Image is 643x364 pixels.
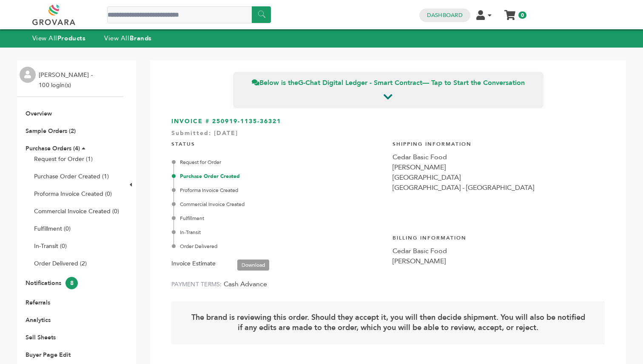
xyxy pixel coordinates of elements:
a: Buyer Page Edit [26,351,71,359]
div: [GEOGRAPHIC_DATA] [393,172,605,183]
a: Dashboard [427,11,463,19]
a: Sell Sheets [26,333,56,341]
span: Below is the — Tap to Start the Conversation [252,78,525,87]
h3: INVOICE # 250919-1135-36321 [171,117,605,126]
a: Download [237,260,269,271]
span: Cash Advance [224,279,267,289]
div: Cedar Basic Food [393,246,605,256]
span: 0 [518,11,526,19]
a: Overview [26,110,52,118]
span: 8 [65,277,78,289]
h4: STATUS [171,134,384,152]
img: profile.png [20,67,36,83]
div: Proforma Invoice Created [174,186,384,194]
label: PAYMENT TERMS: [171,280,222,288]
a: Proforma Invoice Created (0) [34,190,112,198]
a: Analytics [26,316,51,324]
a: Sample Orders (2) [26,127,76,135]
div: [PERSON_NAME] [393,162,605,172]
a: Purchase Orders (4) [26,144,80,152]
input: Search a product or brand... [107,6,271,23]
a: View AllBrands [104,34,152,42]
div: In-Transit [174,229,384,236]
div: Purchase Order Created [174,172,384,180]
div: Order Delivered [174,243,384,250]
h4: Billing Information [393,228,605,246]
a: Purchase Order Created (1) [34,172,109,181]
div: Request for Order [174,158,384,166]
div: Submitted: [DATE] [171,129,605,142]
div: Commercial Invoice Created [174,200,384,208]
strong: Products [57,34,85,42]
label: Invoice Estimate [171,259,216,269]
div: [GEOGRAPHIC_DATA] - [GEOGRAPHIC_DATA] [393,183,605,193]
strong: Brands [130,34,152,42]
a: Referrals [26,299,50,307]
a: Commercial Invoice Created (0) [34,207,119,215]
a: View AllProducts [32,34,86,42]
a: Request for Order (1) [34,155,93,163]
strong: G-Chat Digital Ledger - Smart Contract [298,78,422,87]
li: [PERSON_NAME] - 100 login(s) [39,70,95,90]
div: Fulfillment [174,214,384,222]
div: [PERSON_NAME] [393,256,605,266]
div: The brand is reviewing this order. Should they accept it, you will then decide shipment. You will... [171,302,605,344]
a: Fulfillment (0) [34,225,71,233]
a: In-Transit (0) [34,242,67,250]
div: Cedar Basic Food [393,152,605,162]
a: Notifications8 [26,279,78,287]
a: My Cart [505,8,515,17]
a: Order Delivered (2) [34,260,87,268]
h4: Shipping Information [393,134,605,152]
